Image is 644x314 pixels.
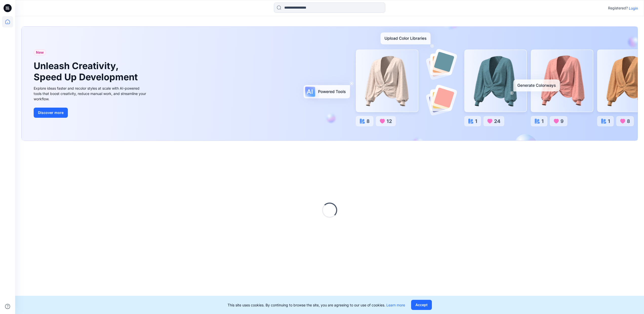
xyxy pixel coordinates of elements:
[629,6,638,11] p: Login
[411,300,432,310] button: Accept
[608,5,628,11] p: Registered?
[34,108,148,118] a: Discover more
[36,49,44,55] span: New
[34,61,140,82] h1: Unleash Creativity, Speed Up Development
[34,86,148,102] div: Explore ideas faster and recolor styles at scale with AI-powered tools that boost creativity, red...
[386,303,405,307] a: Learn more
[34,108,68,118] button: Discover more
[228,302,405,308] p: This site uses cookies. By continuing to browse the site, you are agreeing to our use of cookies.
